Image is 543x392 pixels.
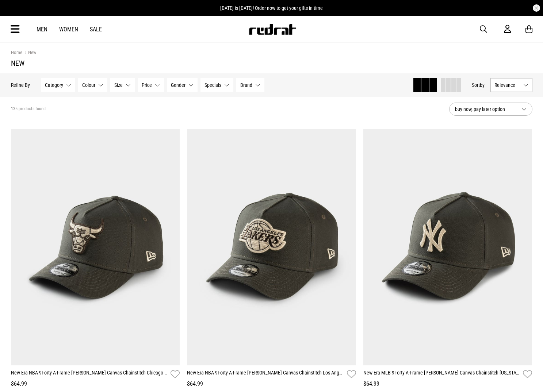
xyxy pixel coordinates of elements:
a: Sale [90,26,102,33]
a: New Era NBA 9Forty A-Frame [PERSON_NAME] Canvas Chainstitch Los Angeles Lakers Snapb [187,369,344,380]
span: [DATE] is [DATE]! Order now to get your gifts in time [220,5,323,11]
p: Refine By [11,82,30,88]
button: Brand [236,78,264,92]
img: Redrat logo [248,24,297,35]
span: Brand [240,82,252,88]
button: Size [110,78,135,92]
button: Sortby [472,81,485,89]
span: by [480,82,485,88]
span: 135 products found [11,106,46,112]
span: buy now, pay later option [455,105,516,114]
span: Size [114,82,123,88]
span: Relevance [494,82,520,88]
button: Specials [200,78,233,92]
a: New Era MLB 9Forty A-Frame [PERSON_NAME] Canvas Chainstitch [US_STATE] Yankees Snapbac [363,369,520,380]
a: New [22,50,36,57]
div: $64.99 [187,380,356,388]
button: Price [138,78,164,92]
div: $64.99 [11,380,180,388]
button: Gender [167,78,198,92]
img: New Era Mlb 9forty A-frame Moss Canvas Chainstitch New York Yankees Snapbac in Brown [363,129,532,365]
a: Women [59,26,78,33]
a: New Era NBA 9Forty A-Frame [PERSON_NAME] Canvas Chainstitch Chicago Bulls Snapback C [11,369,168,380]
span: Price [142,82,152,88]
a: Men [37,26,47,33]
img: New Era Nba 9forty A-frame Moss Canvas Chainstitch Los Angeles Lakers Snapb in Brown [187,129,356,365]
span: Specials [204,82,221,88]
button: Category [41,78,75,92]
span: Gender [171,82,186,88]
button: buy now, pay later option [449,103,532,116]
img: New Era Nba 9forty A-frame Moss Canvas Chainstitch Chicago Bulls Snapback C in Brown [11,129,180,365]
span: Category [45,82,63,88]
button: Relevance [490,78,532,92]
span: Colour [82,82,95,88]
a: Home [11,50,22,55]
h1: New [11,59,532,68]
div: $64.99 [363,380,532,388]
button: Colour [78,78,107,92]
